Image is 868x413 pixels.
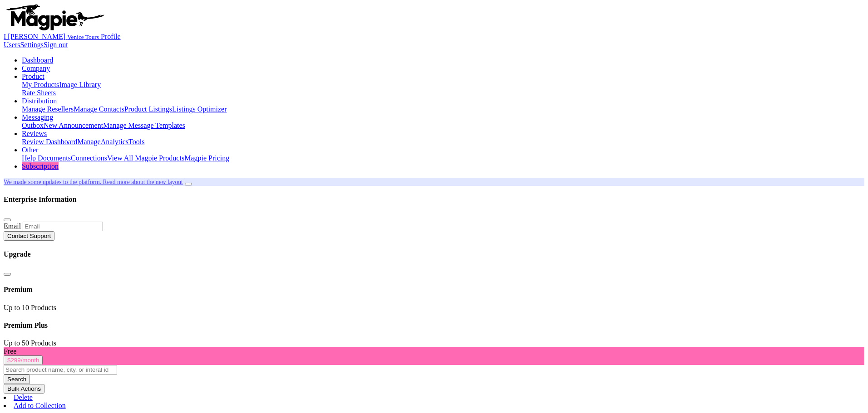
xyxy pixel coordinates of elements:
[4,384,44,394] button: Bulk Actions
[103,121,185,129] a: Manage Message Templates
[44,41,68,49] a: Sign out
[22,138,77,146] a: Review Dashboard
[22,97,57,105] a: Distribution
[22,162,59,170] a: Subscription
[4,4,106,31] img: logo-ab69f6fb50320c5b225c76a69d11143b.png
[22,105,74,113] a: Manage Resellers
[124,105,172,113] a: Product Listings
[22,64,50,72] a: Company
[4,250,864,258] h4: Upgrade
[74,105,124,113] a: Manage Contacts
[4,41,20,49] a: Users
[22,130,47,137] a: Reviews
[184,154,229,162] a: Magpie Pricing
[22,81,59,88] a: My Products
[22,154,71,162] a: Help Documents
[22,89,56,97] a: Rate Sheets
[4,347,864,355] div: Free
[22,73,44,80] a: Product
[22,146,38,154] a: Other
[107,154,184,162] a: View All Magpie Products
[172,105,227,113] a: Listings Optimizer
[4,195,864,204] h4: Enterprise Information
[4,33,101,40] a: I [PERSON_NAME] Venice Tours
[4,231,54,241] button: Contact Support
[14,394,33,401] a: Delete
[185,183,192,185] button: Close announcement
[4,33,6,40] span: I
[128,138,144,146] a: Tools
[67,34,99,40] small: Venice Tours
[44,121,103,129] a: New Announcement
[23,222,103,231] input: Email
[14,402,66,409] a: Add to Collection
[101,138,128,146] a: Analytics
[101,33,121,40] a: Profile
[4,219,11,221] button: Close
[4,222,21,230] label: Email
[4,365,117,374] input: Search product name, city, or interal id
[71,154,107,162] a: Connections
[4,286,864,294] h4: Premium
[22,56,53,64] a: Dashboard
[4,304,864,312] div: Up to 10 Products
[4,179,183,185] a: We made some updates to the platform. Read more about the new layout
[4,273,11,276] button: Close
[4,374,30,384] button: Search
[59,81,101,88] a: Image Library
[22,113,53,121] a: Messaging
[20,41,44,49] a: Settings
[22,121,44,129] a: Outbox
[4,339,864,347] div: Up to 50 Products
[77,138,101,146] a: Manage
[4,355,43,365] button: $299/month
[4,321,864,330] h4: Premium Plus
[8,33,65,40] span: [PERSON_NAME]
